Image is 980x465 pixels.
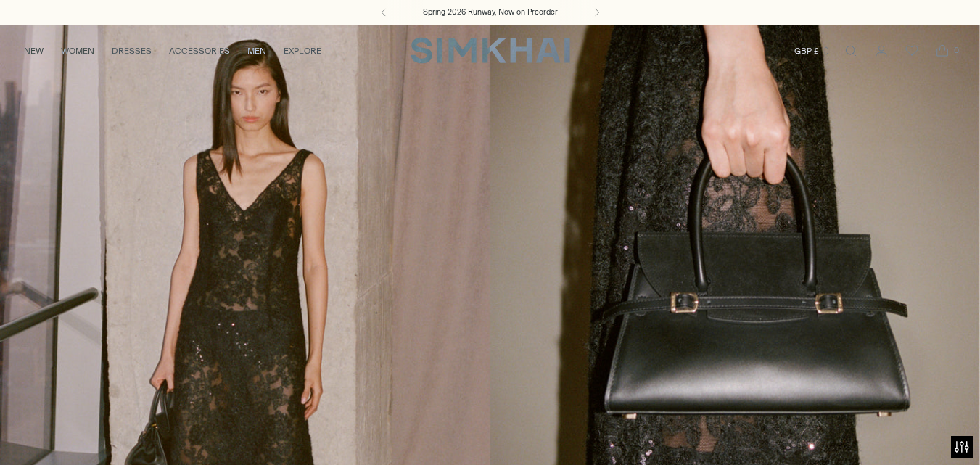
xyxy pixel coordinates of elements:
a: DRESSES [112,35,152,67]
a: WOMEN [61,35,94,67]
a: SIMKHAI [411,36,570,65]
a: Spring 2026 Runway, Now on Preorder [423,7,558,18]
a: Wishlist [897,36,926,65]
span: 0 [950,44,963,57]
a: ACCESSORIES [169,35,230,67]
a: EXPLORE [284,35,321,67]
a: NEW [24,35,44,67]
button: GBP £ [794,35,831,67]
a: Open cart modal [928,36,957,65]
a: MEN [247,35,266,67]
a: Go to the account page [867,36,896,65]
a: Open search modal [836,36,865,65]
